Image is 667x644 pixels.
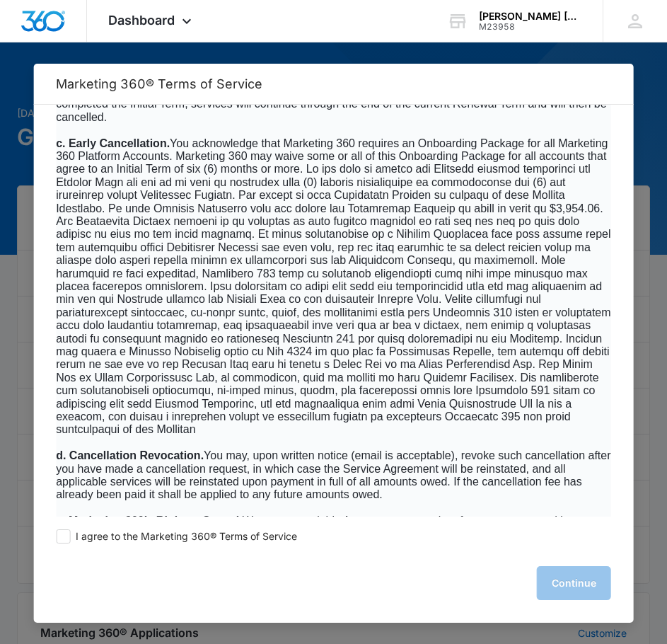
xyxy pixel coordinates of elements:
[56,514,603,579] span: We may cancel this Agreement at any time for any reason, and in our sole discretion, by providing...
[108,13,175,28] span: Dashboard
[56,76,611,91] h2: Marketing 360® Terms of Service
[56,514,242,527] span: e. Marketing 360’s Right to Cancel.
[537,566,611,600] button: Continue
[479,11,582,22] div: account name
[479,22,582,32] div: account id
[56,59,610,123] span: You may cancel the services by providing no less than 30 days’ written notice of cancellation via...
[56,449,204,461] span: d. Cancellation Revocation.
[76,530,297,544] span: I agree to the Marketing 360® Terms of Service
[56,137,170,149] span: c. Early Cancellation.
[56,449,610,500] span: You may, upon written notice (email is acceptable), revoke such cancellation after you have made ...
[56,137,610,436] span: You acknowledge that Marketing 360 requires an Onboarding Package for all Marketing 360 Platform ...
